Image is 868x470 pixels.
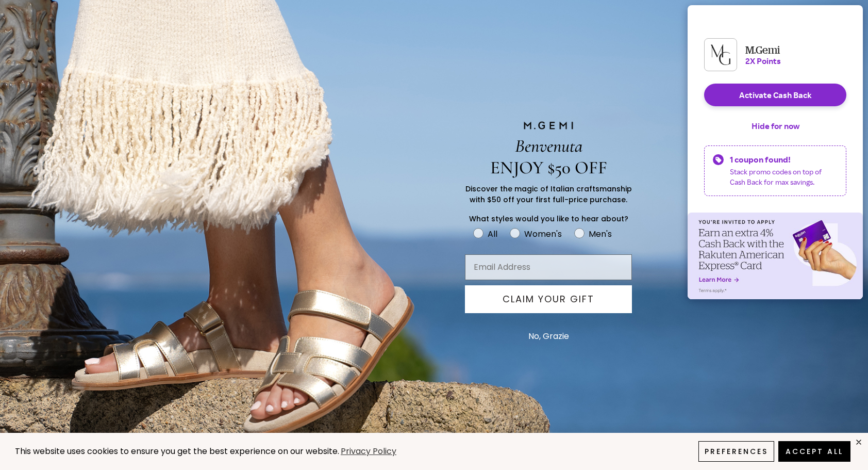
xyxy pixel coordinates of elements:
[515,135,582,157] span: Benvenuta
[523,323,574,349] button: No, Grazie
[846,4,864,22] button: Close dialog
[469,214,628,224] span: What styles would you like to hear about?
[589,228,612,240] div: Men's
[778,441,850,462] button: Accept All
[524,228,562,240] div: Women's
[698,441,774,462] button: Preferences
[523,121,574,130] img: M.GEMI
[490,157,607,179] span: ENJOY $50 OFF
[465,254,632,280] input: Email Address
[488,228,497,240] div: All
[465,184,632,205] span: Discover the magic of Italian craftsmanship with $50 off your first full-price purchase.
[339,445,398,458] a: Privacy Policy (opens in a new tab)
[855,438,863,446] div: close
[465,285,632,313] button: CLAIM YOUR GIFT
[15,445,339,457] span: This website uses cookies to ensure you get the best experience on our website.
